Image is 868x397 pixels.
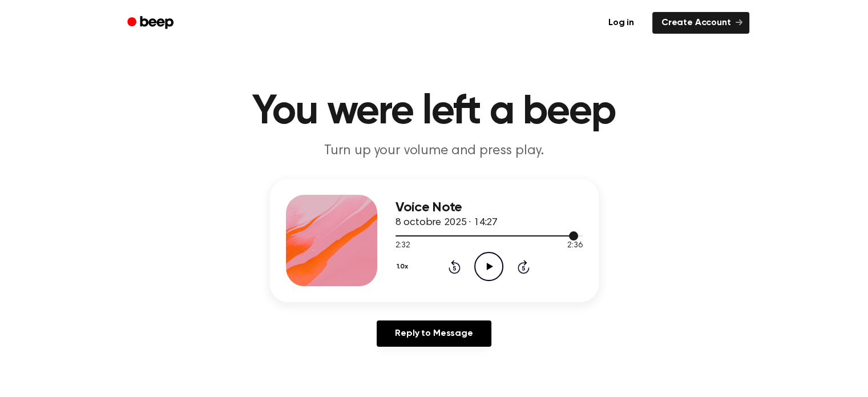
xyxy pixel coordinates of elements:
button: 1.0x [395,257,413,276]
span: 2:36 [567,240,582,252]
h3: Voice Note [395,200,583,215]
span: 8 octobre 2025 · 14:27 [395,218,498,228]
p: Turn up your volume and press play. [215,142,653,161]
a: Beep [119,12,184,34]
h1: You were left a beep [142,91,726,133]
a: Log in [597,10,645,36]
a: Reply to Message [377,320,491,347]
span: 2:32 [395,240,410,252]
a: Create Account [652,12,749,34]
